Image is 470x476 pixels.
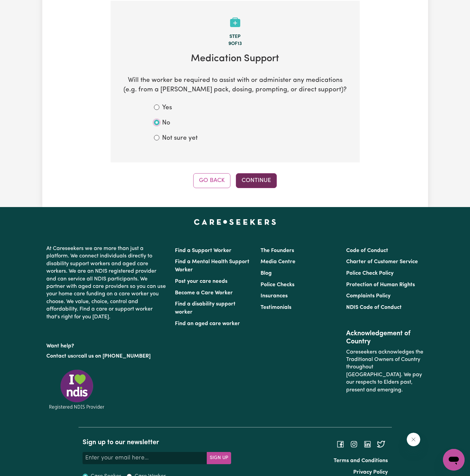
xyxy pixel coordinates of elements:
[46,242,167,323] p: At Careseekers we are more than just a platform. We connect individuals directly to disability su...
[346,282,415,288] a: Protection of Human Rights
[236,173,277,188] button: Continue
[162,103,172,113] label: Yes
[162,118,170,128] label: No
[175,279,227,284] a: Post your care needs
[83,452,207,464] input: Enter your email here...
[346,259,418,265] a: Charter of Customer Service
[261,248,294,253] a: The Founders
[363,441,372,447] a: Follow Careseekers on LinkedIn
[46,350,167,363] p: or
[334,458,388,463] a: Terms and Conditions
[121,76,349,95] p: Will the worker be required to assist with or administer any medications (e.g. from a [PERSON_NAM...
[261,305,291,310] a: Testimonials
[346,293,390,299] a: Complaints Policy
[175,290,233,296] a: Become a Care Worker
[175,259,249,273] a: Find a Mental Health Support Worker
[121,40,349,48] div: 9 of 13
[175,321,240,326] a: Find an aged care worker
[78,354,151,359] a: call us on [PHONE_NUMBER]
[46,340,167,350] p: Want help?
[346,248,388,253] a: Code of Conduct
[346,346,424,396] p: Careseekers acknowledges the Traditional Owners of Country throughout [GEOGRAPHIC_DATA]. We pay o...
[353,470,388,475] a: Privacy Policy
[261,271,272,276] a: Blog
[83,438,231,447] h2: Sign up to our newsletter
[207,452,231,464] button: Subscribe
[261,293,288,299] a: Insurances
[46,354,73,359] a: Contact us
[261,282,294,288] a: Police Checks
[443,449,465,471] iframe: Button to launch messaging window
[162,134,198,143] label: Not sure yet
[350,441,358,447] a: Follow Careseekers on Instagram
[46,368,107,411] img: Registered NDIS provider
[336,441,344,447] a: Follow Careseekers on Facebook
[193,173,230,188] button: Go Back
[346,271,394,276] a: Police Check Policy
[121,53,349,65] h2: Medication Support
[194,219,276,225] a: Careseekers home page
[346,330,424,346] h2: Acknowledgement of Country
[175,301,236,315] a: Find a disability support worker
[377,441,385,447] a: Follow Careseekers on Twitter
[175,248,231,253] a: Find a Support Worker
[407,433,420,446] iframe: Close message
[346,305,402,310] a: NDIS Code of Conduct
[261,259,295,265] a: Media Centre
[4,5,41,10] span: Need any help?
[121,33,349,41] div: Step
